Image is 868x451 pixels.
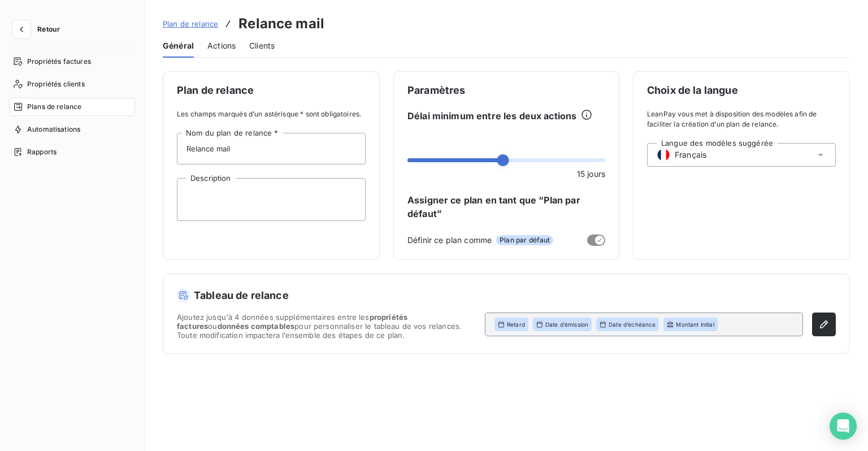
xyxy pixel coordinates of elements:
span: 15 jours [577,168,605,180]
a: Plan de relance [163,18,218,29]
a: Rapports [9,143,135,161]
a: Propriétés factures [9,53,135,71]
span: Date d’émission [545,320,588,328]
span: Plan de relance [177,85,366,96]
a: Plans de relance [9,98,135,116]
input: placeholder [177,133,366,164]
span: Choix de la langue [647,85,836,96]
span: données comptables [218,322,295,331]
span: Général [163,40,194,51]
span: Automatisations [27,124,80,135]
span: Français [675,149,706,161]
span: Les champs marqués d’un astérisque * sont obligatoires. [177,109,366,119]
span: Paramètres [407,85,605,96]
span: Assigner ce plan en tant que “Plan par défaut” [407,193,605,220]
span: Date d’échéance [609,320,656,328]
span: Montant initial [676,320,714,328]
span: Définir ce plan comme [407,234,492,246]
a: Automatisations [9,120,135,138]
span: Actions [207,40,236,51]
h5: Tableau de relance [177,288,836,303]
span: Clients [249,40,275,51]
span: Ajoutez jusqu'à 4 données supplémentaires entre les ou pour personnaliser le tableau de vos relan... [177,313,476,340]
span: LeanPay vous met à disposition des modèles afin de faciliter la création d’un plan de relance. [647,109,836,129]
span: Retour [37,26,60,33]
a: Propriétés clients [9,75,135,93]
span: Propriétés factures [27,57,91,67]
h3: Relance mail [238,14,324,34]
span: Retard [507,320,525,328]
span: Plan de relance [163,19,218,28]
span: Plans de relance [27,102,81,112]
div: Open Intercom Messenger [830,413,857,440]
span: Délai minimum entre les deux actions [407,109,576,123]
span: Plan par défaut [496,235,553,245]
span: Rapports [27,147,57,157]
span: Propriétés clients [27,79,85,89]
button: Retour [9,20,69,38]
span: propriétés factures [177,313,407,331]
